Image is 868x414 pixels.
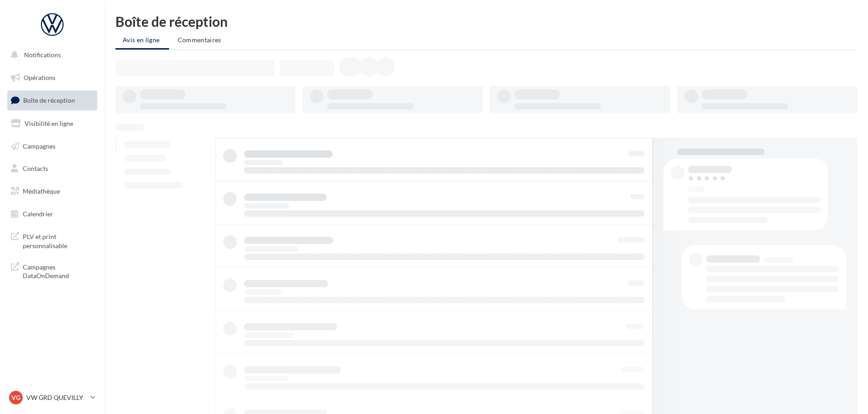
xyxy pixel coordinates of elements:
[23,96,75,104] span: Boîte de réception
[5,159,99,178] a: Contacts
[5,182,99,201] a: Médiathèque
[26,393,87,402] p: VW GRD QUEVILLY
[5,68,99,87] a: Opérations
[115,15,857,28] div: Boîte de réception
[5,227,99,254] a: PLV et print personnalisable
[5,45,95,65] button: Notifications
[5,90,99,110] a: Boîte de réception
[24,74,55,81] span: Opérations
[178,36,221,44] span: Commentaires
[23,230,94,250] span: PLV et print personnalisable
[23,142,55,150] span: Campagnes
[23,187,60,195] span: Médiathèque
[23,165,48,172] span: Contacts
[11,393,20,402] span: VG
[5,137,99,156] a: Campagnes
[25,120,73,127] span: Visibilité en ligne
[24,51,61,59] span: Notifications
[5,257,99,284] a: Campagnes DataOnDemand
[7,389,97,406] a: VG VW GRD QUEVILLY
[23,261,94,280] span: Campagnes DataOnDemand
[23,210,53,218] span: Calendrier
[5,205,99,224] a: Calendrier
[5,114,99,133] a: Visibilité en ligne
